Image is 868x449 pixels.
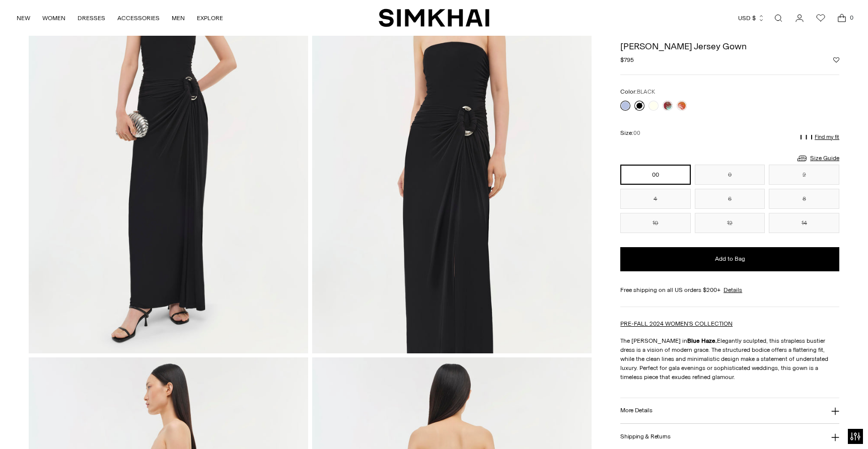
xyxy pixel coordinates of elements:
a: MEN [172,7,185,29]
iframe: Sign Up via Text for Offers [8,411,101,441]
a: Details [724,285,742,294]
h3: More Details [620,407,652,414]
span: BLACK [637,89,655,95]
button: 00 [620,165,691,185]
a: NEW [17,7,30,29]
button: 4 [620,189,691,209]
button: 2 [769,165,839,185]
a: EXPLORE [197,7,223,29]
a: Wishlist [811,8,831,28]
span: Add to Bag [715,255,745,263]
a: WOMEN [42,7,65,29]
span: 0 [847,13,856,22]
button: 14 [769,213,839,233]
label: Size: [620,128,640,138]
button: 0 [695,165,765,185]
button: More Details [620,398,839,424]
h1: [PERSON_NAME] Jersey Gown [620,42,839,51]
button: 8 [769,189,839,209]
label: Color: [620,87,655,97]
button: 10 [620,213,691,233]
a: Go to the account page [789,8,810,28]
button: Add to Wishlist [833,57,839,63]
button: 6 [695,189,765,209]
div: Free shipping on all US orders $200+ [620,285,839,294]
a: PRE-FALL 2024 WOMEN'S COLLECTION [620,320,733,327]
span: 00 [633,130,640,136]
p: The [PERSON_NAME] in Elegantly sculpted, this strapless bustier dress is a vision of modern grace... [620,336,839,382]
a: Size Guide [796,152,839,165]
span: $795 [620,55,634,64]
a: Open cart modal [832,8,852,28]
strong: Blue Haze. [687,337,717,344]
a: ACCESSORIES [117,7,160,29]
button: USD $ [738,7,765,29]
a: SIMKHAI [379,8,489,28]
button: 12 [695,213,765,233]
a: Open search modal [768,8,788,28]
a: DRESSES [78,7,105,29]
button: Add to Bag [620,247,839,271]
h3: Shipping & Returns [620,433,671,440]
